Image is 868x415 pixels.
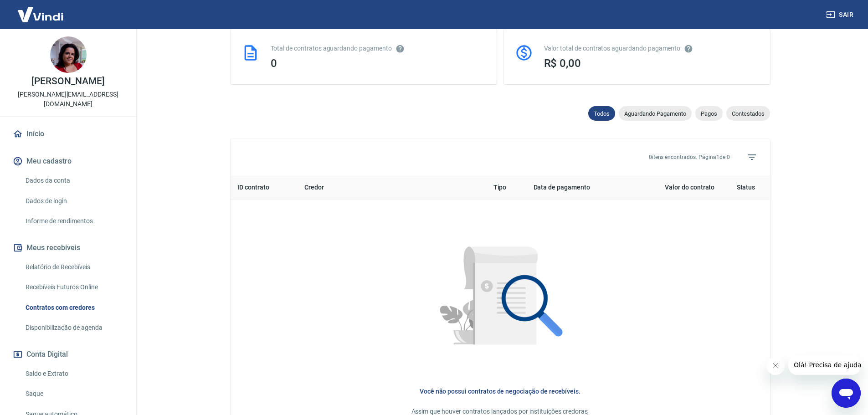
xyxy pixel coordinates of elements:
th: ID contrato [231,175,298,200]
svg: Esses contratos não se referem à Vindi, mas sim a outras instituições. [395,44,405,53]
div: 0 [271,57,486,70]
div: Pagos [695,106,723,121]
p: [PERSON_NAME][EMAIL_ADDRESS][DOMAIN_NAME] [7,90,129,109]
th: Tipo [486,175,526,200]
iframe: Fechar mensagem [766,357,785,375]
th: Status [722,175,770,200]
a: Informe de rendimentos [22,212,125,231]
a: Disponibilização de agenda [22,318,125,337]
button: Sair [824,6,857,23]
th: Valor do contrato [629,175,722,200]
a: Saldo e Extrato [22,364,125,383]
span: Aguardando Pagamento [619,110,692,117]
span: Todos [588,110,615,117]
a: Saque [22,384,125,403]
h6: Você não possui contratos de negociação de recebíveis. [245,387,755,396]
span: R$ 0,00 [544,57,581,70]
p: [PERSON_NAME] [31,77,104,86]
a: Relatório de Recebíveis [22,258,125,277]
span: Contestados [726,110,770,117]
img: Vindi [11,0,70,28]
span: Pagos [695,110,723,117]
div: Aguardando Pagamento [619,106,692,121]
svg: O valor comprometido não se refere a pagamentos pendentes na Vindi e sim como garantia a outras i... [684,44,693,53]
span: Olá! Precisa de ajuda? [5,6,77,14]
iframe: Botão para abrir a janela de mensagens [832,379,861,408]
iframe: Mensagem da empresa [788,355,861,375]
p: 0 itens encontrados. Página 1 de 0 [649,153,730,161]
a: Dados da conta [22,171,125,190]
a: Recebíveis Futuros Online [22,278,125,297]
button: Conta Digital [11,344,125,364]
div: Valor total de contratos aguardando pagamento [544,44,759,53]
div: Todos [588,106,615,121]
a: Início [11,124,125,144]
div: Total de contratos aguardando pagamento [271,44,486,53]
button: Meu cadastro [11,151,125,171]
div: Contestados [726,106,770,121]
th: Credor [297,175,486,200]
a: Contratos com credores [22,298,125,317]
img: 82d51ffb-068b-423c-96ce-a3dbc899c0b7.jpeg [50,36,87,73]
button: Meus recebíveis [11,238,125,258]
img: Nenhum item encontrado [416,215,585,383]
span: Filtros [741,146,763,168]
th: Data de pagamento [526,175,629,200]
a: Dados de login [22,192,125,210]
